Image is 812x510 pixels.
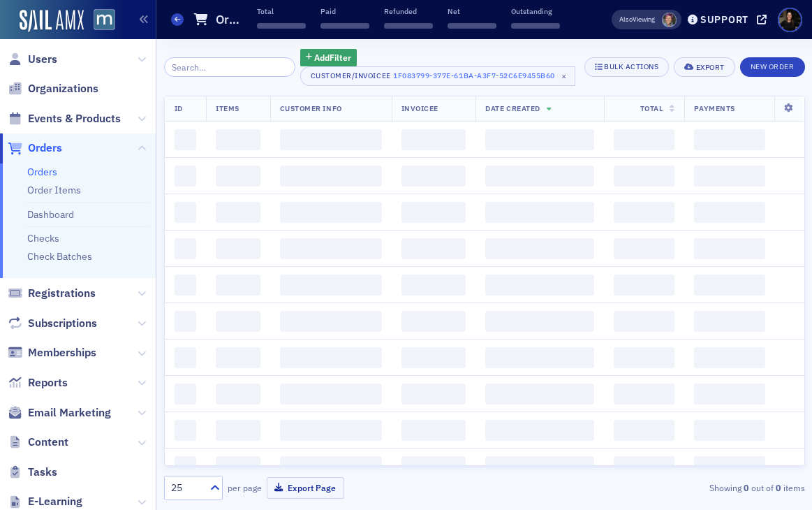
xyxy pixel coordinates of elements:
[401,420,466,441] span: ‌
[216,11,245,28] h1: Orders
[694,166,765,187] span: ‌
[614,311,675,332] span: ‌
[175,347,197,368] span: ‌
[216,456,260,477] span: ‌
[171,481,202,495] div: 25
[8,405,111,421] a: Email Marketing
[8,316,97,331] a: Subscriptions
[257,23,306,29] span: ‌
[280,166,382,187] span: ‌
[485,103,540,113] span: Date Created
[511,6,560,16] p: Outstanding
[694,202,765,223] span: ‌
[401,129,466,150] span: ‌
[280,456,382,477] span: ‌
[485,202,594,223] span: ‌
[175,275,197,296] span: ‌
[216,202,260,223] span: ‌
[314,51,351,64] span: Add Filter
[8,286,96,301] a: Registrations
[393,68,555,82] div: 1f083799-377e-61ba-a3f7-52c6e9455b60
[28,405,111,421] span: Email Marketing
[28,465,57,480] span: Tasks
[27,166,57,178] a: Orders
[175,384,197,405] span: ‌
[28,494,82,509] span: E-Learning
[485,456,594,477] span: ‌
[175,129,197,150] span: ‌
[694,456,765,477] span: ‌
[614,456,675,477] span: ‌
[401,275,466,296] span: ‌
[448,6,496,16] p: Net
[8,375,68,391] a: Reports
[320,23,369,29] span: ‌
[401,238,466,259] span: ‌
[694,275,765,296] span: ‌
[280,275,382,296] span: ‌
[94,9,115,31] img: SailAMX
[280,129,382,150] span: ‌
[216,311,260,332] span: ‌
[485,311,594,332] span: ‌
[694,129,765,150] span: ‌
[694,347,765,368] span: ‌
[28,345,96,360] span: Memberships
[216,275,260,296] span: ‌
[20,10,84,32] img: SailAMX
[280,420,382,441] span: ‌
[27,184,81,196] a: Order Items
[8,111,121,126] a: Events & Products
[614,202,675,223] span: ‌
[28,435,68,450] span: Content
[175,202,197,223] span: ‌
[614,275,675,296] span: ‌
[401,202,466,223] span: ‌
[311,71,391,80] div: Customer/Invoicee
[216,166,260,187] span: ‌
[280,202,382,223] span: ‌
[216,238,260,259] span: ‌
[216,129,260,150] span: ‌
[619,15,655,24] span: Viewing
[175,238,197,259] span: ‌
[28,286,96,301] span: Registrations
[280,311,382,332] span: ‌
[662,13,677,27] span: Meghan Will
[257,6,306,16] p: Total
[384,6,433,16] p: Refunded
[216,103,239,113] span: Items
[485,166,594,187] span: ‌
[614,347,675,368] span: ‌
[511,23,560,29] span: ‌
[740,59,805,72] a: New Order
[8,52,57,67] a: Users
[401,384,466,405] span: ‌
[485,275,594,296] span: ‌
[175,420,197,441] span: ‌
[485,347,594,368] span: ‌
[619,15,633,24] div: Also
[8,494,82,509] a: E-Learning
[8,140,62,156] a: Orders
[216,384,260,405] span: ‌
[485,129,594,150] span: ‌
[216,347,260,368] span: ‌
[8,465,57,480] a: Tasks
[28,52,57,67] span: Users
[558,70,570,82] span: ×
[740,57,805,77] button: New Order
[27,208,74,221] a: Dashboard
[300,49,357,66] button: AddFilter
[320,6,369,16] p: Paid
[175,103,183,113] span: ID
[774,481,783,494] strong: 0
[28,140,62,156] span: Orders
[694,103,735,113] span: Payments
[700,13,748,26] div: Support
[175,311,197,332] span: ‌
[614,384,675,405] span: ‌
[27,250,92,263] a: Check Batches
[401,311,466,332] span: ‌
